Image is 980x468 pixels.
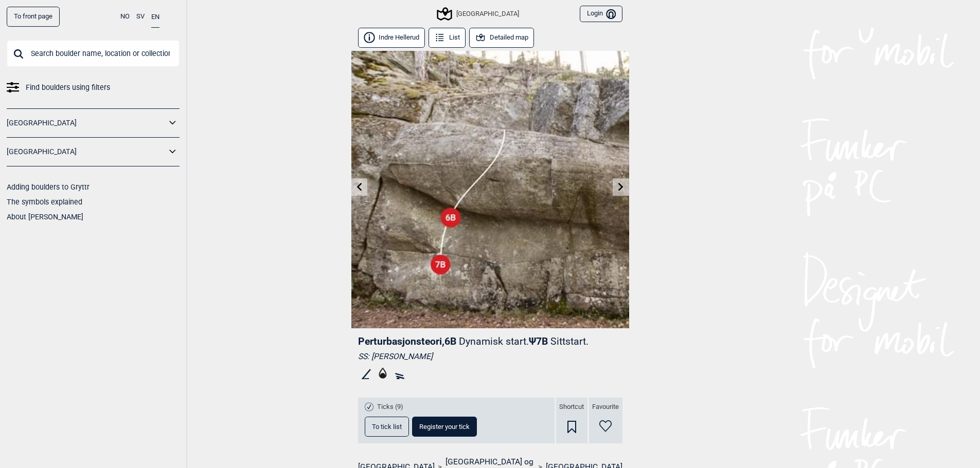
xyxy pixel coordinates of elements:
a: [GEOGRAPHIC_DATA] [7,116,166,130]
img: Perturbasjonsteori [351,51,629,328]
a: [GEOGRAPHIC_DATA] [7,144,166,159]
button: SV [136,7,145,27]
a: Find boulders using filters [7,80,180,95]
button: Login [580,6,622,23]
span: Register your tick [419,423,470,430]
div: [GEOGRAPHIC_DATA] [438,8,519,20]
button: Indre Hellerud [358,28,425,48]
span: Perturbasjonsteori , 6B [358,335,456,347]
button: EN [151,7,159,28]
div: SS: [PERSON_NAME] [358,351,622,362]
button: To tick list [365,417,409,437]
button: Detailed map [469,28,534,48]
a: To front page [7,7,60,27]
span: Ψ 7B [529,335,589,347]
a: Adding boulders to Gryttr [7,183,90,191]
button: List [429,28,466,48]
button: Register your tick [412,417,477,437]
span: Find boulders using filters [26,80,110,95]
a: About [PERSON_NAME] [7,213,83,221]
span: Favourite [592,403,619,411]
span: Ticks (9) [377,403,403,411]
p: Dynamisk start. [459,335,529,347]
a: The symbols explained [7,198,82,206]
button: NO [120,7,130,27]
div: Shortcut [556,398,587,443]
span: To tick list [372,423,402,430]
input: Search boulder name, location or collection [7,40,180,67]
p: Sittstart. [550,335,589,347]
